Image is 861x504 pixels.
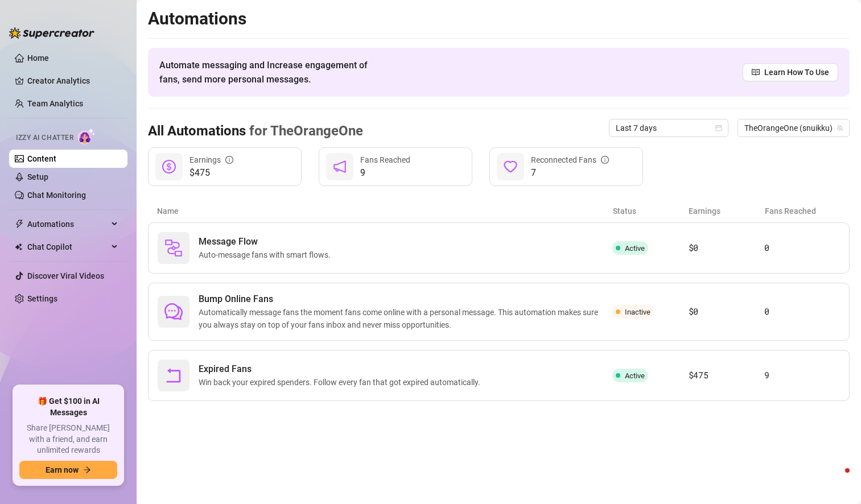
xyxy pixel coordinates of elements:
[744,119,843,137] span: TheOrangeOne (snuikku)
[27,271,104,280] a: Discover Viral Videos
[764,369,840,382] article: 9
[689,205,764,217] article: Earnings
[148,122,363,141] h3: All Automations
[199,376,485,389] span: Win back your expired spenders. Follow every fan that got expired automatically.
[689,369,764,382] article: $475
[765,205,841,217] article: Fans Reached
[360,155,410,164] span: Fans Reached
[199,306,612,331] span: Automatically message fans the moment fans come online with a personal message. This automation m...
[360,166,410,180] span: 9
[27,72,118,90] a: Creator Analytics
[199,249,335,261] span: Auto-message fans with smart flows.
[164,303,183,321] span: comment
[225,156,233,164] span: info-circle
[504,160,517,173] span: heart
[164,366,183,385] span: rollback
[27,53,49,63] a: Home
[764,305,840,319] article: 0
[27,191,86,200] a: Chat Monitoring
[46,465,79,474] span: Earn now
[78,128,96,144] img: AI Chatter
[162,160,176,173] span: dollar
[19,461,117,479] button: Earn nowarrow-right
[15,243,22,251] img: Chat Copilot
[689,241,764,255] article: $0
[199,292,612,306] span: Bump Online Fans
[157,205,613,217] article: Name
[752,68,760,76] span: read
[189,154,233,166] div: Earnings
[199,362,485,376] span: Expired Fans
[27,215,108,233] span: Automations
[15,220,24,229] span: thunderbolt
[246,123,363,139] span: for TheOrangeOne
[613,205,689,217] article: Status
[27,294,57,303] a: Settings
[531,154,609,166] div: Reconnected Fans
[625,308,650,316] span: Inactive
[531,166,609,180] span: 7
[625,244,645,253] span: Active
[19,423,117,456] span: Share [PERSON_NAME] with a friend, and earn unlimited rewards
[27,99,83,108] a: Team Analytics
[715,125,722,131] span: calendar
[601,156,609,164] span: info-circle
[148,8,850,30] h2: Automations
[189,166,233,180] span: $475
[164,239,183,257] img: svg%3e
[625,371,645,380] span: Active
[822,465,850,493] iframe: Intercom live chat
[333,160,347,173] span: notification
[199,235,335,249] span: Message Flow
[27,238,108,256] span: Chat Copilot
[743,63,838,81] a: Learn How To Use
[764,241,840,255] article: 0
[616,119,722,137] span: Last 7 days
[16,133,73,143] span: Izzy AI Chatter
[764,66,829,79] span: Learn How To Use
[9,27,94,39] img: logo-BBDzfeDw.svg
[27,172,48,181] a: Setup
[689,305,764,319] article: $0
[19,396,117,418] span: 🎁 Get $100 in AI Messages
[27,154,56,163] a: Content
[159,58,378,86] span: Automate messaging and Increase engagement of fans, send more personal messages.
[837,125,843,131] span: team
[83,466,91,474] span: arrow-right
